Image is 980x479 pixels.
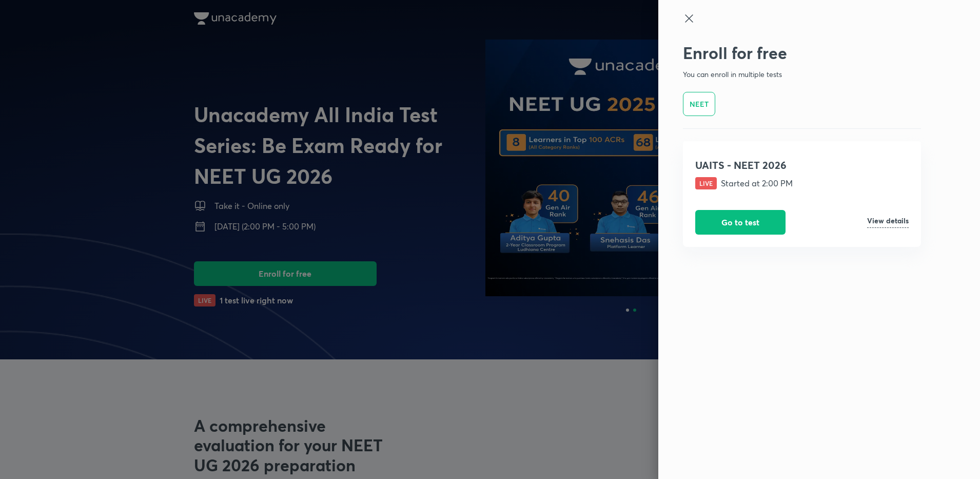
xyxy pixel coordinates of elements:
h2: Enroll for free [683,43,921,63]
h6: View details [867,217,909,228]
h4: UAITS - NEET 2026 [695,158,909,173]
p: Started at 2:00 PM [721,177,795,198]
button: Go to test [695,210,786,235]
p: You can enroll in multiple tests [683,69,921,80]
span: LIVE [695,177,717,189]
h6: NEET [690,99,709,109]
